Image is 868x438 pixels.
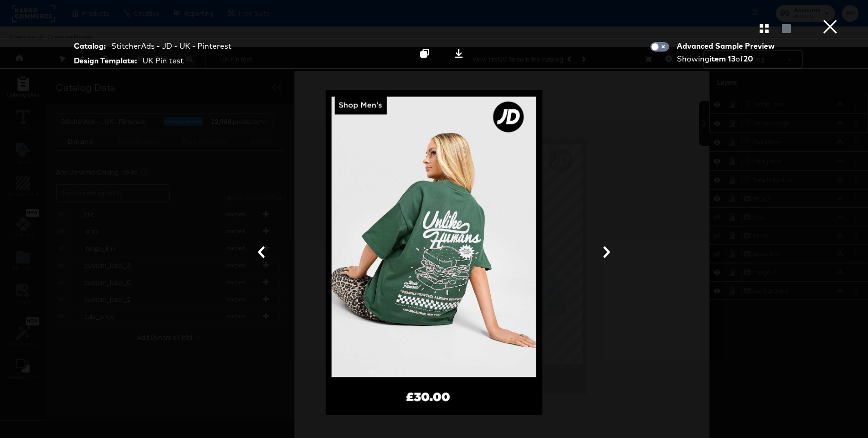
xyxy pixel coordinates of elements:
div: Advanced Sample Preview [677,41,778,52]
div: Showing of [677,53,778,64]
div: StitcherAds - JD - UK - Pinterest [111,41,231,52]
div: UK Pin test [142,55,184,66]
strong: 20 [744,54,753,63]
strong: item 13 [709,54,735,63]
strong: Design Template: [74,55,137,66]
strong: Catalog: [74,41,106,52]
